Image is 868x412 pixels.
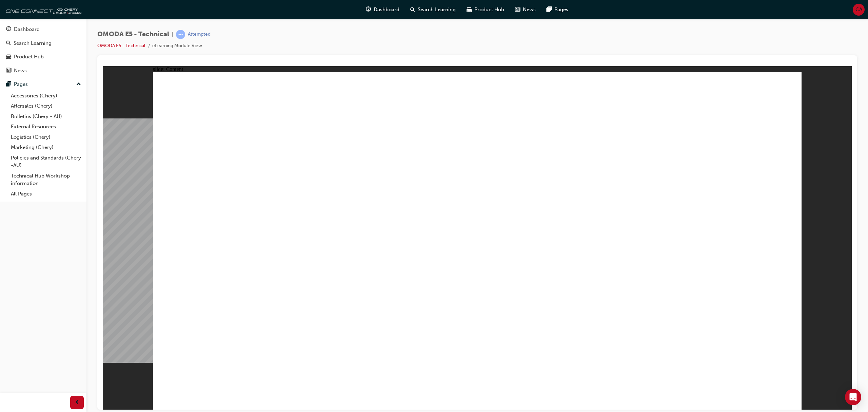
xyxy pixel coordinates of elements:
[8,142,84,153] a: Marketing (Chery)
[3,64,84,77] a: News
[8,101,84,111] a: Aftersales (Chery)
[3,22,84,78] button: DashboardSearch LearningProduct HubNews
[541,3,574,17] a: pages-iconPages
[3,78,84,91] button: Pages
[6,81,11,88] span: pages-icon
[467,5,472,14] span: car-icon
[474,6,504,14] span: Product Hub
[6,26,11,33] span: guage-icon
[405,3,461,17] a: search-iconSearch Learning
[8,121,84,132] a: External Resources
[3,23,84,36] a: Dashboard
[510,3,541,17] a: news-iconNews
[3,3,81,16] img: oneconnect
[97,43,145,49] a: OMODA E5 - Technical
[14,80,28,88] div: Pages
[6,40,11,46] span: search-icon
[8,132,84,143] a: Logistics (Chery)
[523,6,536,14] span: News
[8,189,84,199] a: All Pages
[418,6,456,14] span: Search Learning
[410,5,415,14] span: search-icon
[3,51,84,63] a: Product Hub
[8,171,84,189] a: Technical Hub Workshop information
[14,25,40,33] div: Dashboard
[374,6,399,14] span: Dashboard
[8,91,84,101] a: Accessories (Chery)
[845,389,861,405] div: Open Intercom Messenger
[554,6,568,14] span: Pages
[8,111,84,122] a: Bulletins (Chery - AU)
[515,5,520,14] span: news-icon
[461,3,510,17] a: car-iconProduct Hub
[6,68,11,74] span: news-icon
[6,54,11,60] span: car-icon
[188,31,211,38] div: Attempted
[97,31,169,38] span: OMODA E5 - Technical
[14,39,52,47] div: Search Learning
[855,6,862,14] span: CA
[76,80,81,89] span: up-icon
[366,5,371,14] span: guage-icon
[152,42,202,50] li: eLearning Module View
[14,53,44,61] div: Product Hub
[176,30,185,39] span: learningRecordVerb_ATTEMPT-icon
[3,37,84,50] a: Search Learning
[8,153,84,171] a: Policies and Standards (Chery -AU)
[360,3,405,17] a: guage-iconDashboard
[75,398,80,407] span: prev-icon
[14,67,27,75] div: News
[172,31,173,38] span: |
[547,5,552,14] span: pages-icon
[853,4,865,16] button: CA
